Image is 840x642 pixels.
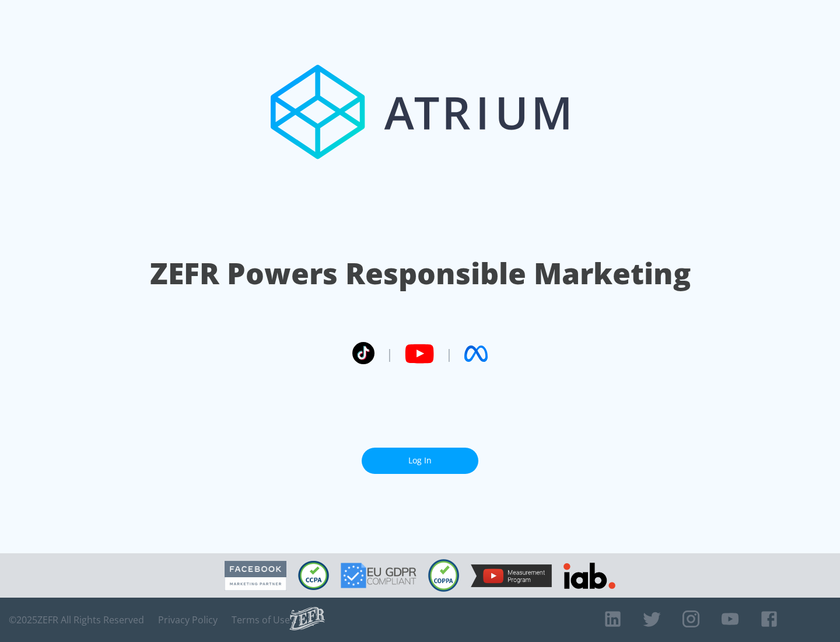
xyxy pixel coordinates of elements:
img: GDPR Compliant [341,563,416,588]
a: Privacy Policy [158,614,218,626]
img: Facebook Marketing Partner [225,561,286,591]
a: Terms of Use [232,614,290,626]
img: YouTube Measurement Program [471,564,552,587]
span: © 2025 ZEFR All Rights Reserved [9,614,144,626]
span: | [446,345,453,362]
img: CCPA Compliant [298,561,329,590]
h1: ZEFR Powers Responsible Marketing [150,253,691,294]
a: Log In [362,448,478,474]
img: IAB [563,563,615,589]
img: COPPA Compliant [428,559,459,592]
span: | [386,345,393,362]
